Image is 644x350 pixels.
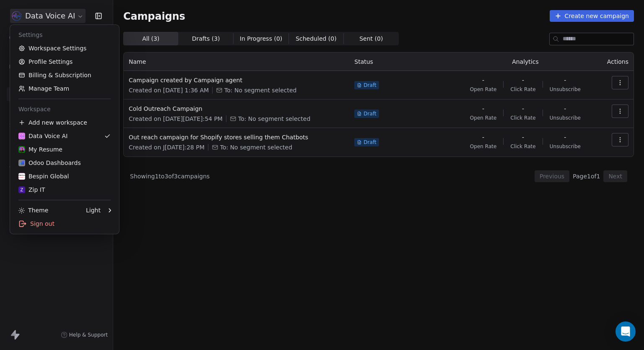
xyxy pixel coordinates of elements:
[13,28,116,42] div: Settings
[18,173,25,180] img: download.png
[18,159,81,167] div: Odoo Dashboards
[18,133,25,139] img: Untitled_design-removebg-preview.png
[13,68,116,82] a: Billing & Subscription
[13,55,116,68] a: Profile Settings
[86,206,101,214] div: Light
[13,116,116,129] div: Add new workspace
[18,145,62,154] div: My Resume
[13,82,116,95] a: Manage Team
[18,159,25,166] img: logoo.png
[13,217,116,230] div: Sign out
[18,206,48,214] div: Theme
[18,132,68,140] div: Data Voice AI
[13,42,116,55] a: Workspace Settings
[18,172,69,180] div: Bespin Global
[18,185,45,194] div: Zip IT
[18,146,25,153] img: Photoroom-20241204_233951-removebg-preview.png
[21,187,23,193] span: Z
[13,102,116,116] div: Workspace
